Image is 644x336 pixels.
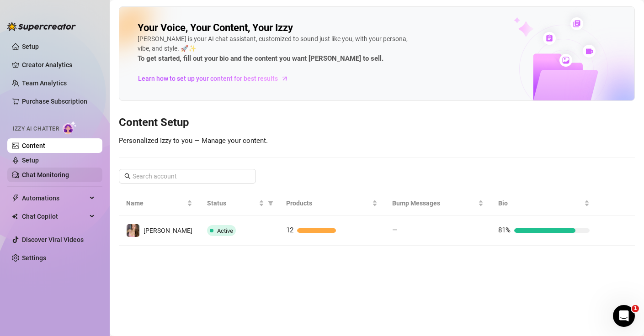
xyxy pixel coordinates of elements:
[12,194,19,202] span: thunderbolt
[498,198,582,208] span: Bio
[124,173,131,179] span: search
[13,125,59,133] span: Izzy AI Chatter
[286,198,370,208] span: Products
[138,71,295,86] a: Learn how to set up your content for best results
[7,22,76,31] img: logo-BBDzfeDw.svg
[138,21,293,34] h2: Your Voice, Your Content, Your Izzy
[632,305,639,312] span: 1
[280,74,289,83] span: arrow-right
[138,34,412,64] div: [PERSON_NAME] is your AI chat assistant, customized to sound just like you, with your persona, vi...
[22,171,69,178] a: Chat Monitoring
[385,191,491,216] th: Bump Messages
[133,171,243,181] input: Search account
[127,224,139,237] img: Anna
[22,94,95,109] a: Purchase Subscription
[126,198,185,208] span: Name
[22,58,95,72] a: Creator Analytics
[279,191,385,216] th: Products
[217,227,233,234] span: Active
[138,54,383,63] strong: To get started, fill out your bio and the content you want [PERSON_NAME] to sell.
[22,236,84,243] a: Discover Viral Videos
[613,305,635,327] iframe: Intercom live chat
[119,115,635,130] h3: Content Setup
[22,142,45,149] a: Content
[266,196,275,210] span: filter
[392,198,476,208] span: Bump Messages
[22,79,67,87] a: Team Analytics
[493,7,634,100] img: ai-chatter-content-library-cLFOSyPT.png
[392,226,398,234] span: —
[22,157,39,164] a: Setup
[498,226,511,234] span: 81%
[119,136,268,145] span: Personalized Izzy to you — Manage your content.
[22,43,39,50] a: Setup
[268,200,273,206] span: filter
[22,254,46,262] a: Settings
[200,191,279,216] th: Status
[138,73,278,84] span: Learn how to set up your content for best results
[22,191,87,205] span: Automations
[286,226,293,234] span: 12
[491,191,597,216] th: Bio
[12,213,18,220] img: Chat Copilot
[207,198,257,208] span: Status
[22,209,87,224] span: Chat Copilot
[144,227,192,234] span: [PERSON_NAME]
[119,191,200,216] th: Name
[63,121,77,134] img: AI Chatter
